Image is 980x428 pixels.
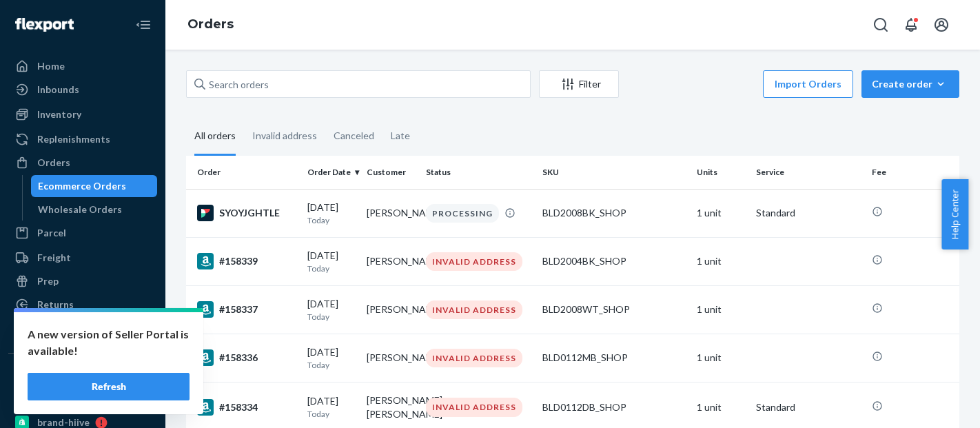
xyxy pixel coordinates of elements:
div: Wholesale Orders [38,203,122,216]
th: Order [186,156,302,189]
div: BLD0112MB_SHOP [542,351,686,365]
input: Search orders [186,70,531,98]
th: SKU [537,156,691,189]
div: INVALID ADDRESS [426,252,522,271]
button: Close Navigation [130,11,157,39]
p: Today [307,359,356,371]
a: Home [8,55,157,77]
div: BLD0112DB_SHOP [542,400,686,414]
a: Inventory [8,103,157,125]
div: #158337 [197,301,296,318]
p: Standard [756,400,861,414]
div: [DATE] [307,297,356,323]
th: Status [420,156,536,189]
div: Parcel [37,226,66,240]
div: Inventory [37,108,81,121]
div: Freight [37,251,71,265]
a: Prep [8,270,157,292]
div: Replenishments [37,132,110,146]
div: [DATE] [307,394,356,420]
a: Reporting [8,318,157,340]
td: 1 unit [691,334,751,382]
button: Open account menu [928,11,955,39]
div: Invalid address [252,118,317,154]
div: #158339 [197,253,296,269]
div: Inbounds [37,83,79,96]
th: Order Date [302,156,361,189]
button: Open notifications [897,11,925,39]
button: Open Search Box [867,11,895,39]
div: Customer [367,166,415,178]
a: Ecommerce Orders [31,175,158,197]
p: Today [307,214,356,226]
div: BLD2008WT_SHOP [542,303,686,316]
a: Parcel [8,222,157,244]
p: Today [307,311,356,323]
a: Orders [187,17,234,32]
div: Late [391,118,410,154]
iframe: Opens a widget where you can chat to one of our agents [892,387,966,421]
a: boldify-gma [8,388,157,410]
button: Refresh [28,373,190,400]
div: #158336 [197,349,296,366]
td: [PERSON_NAME] [361,189,420,237]
td: [PERSON_NAME] [361,237,420,285]
ol: breadcrumbs [176,5,245,45]
div: BLD2004BK_SHOP [542,254,686,268]
td: 1 unit [691,285,751,334]
div: #158334 [197,399,296,416]
a: Freight [8,247,157,269]
button: Create order [861,70,959,98]
div: [DATE] [307,345,356,371]
div: BLD2008BK_SHOP [542,206,686,220]
button: Integrations [8,365,157,387]
div: PROCESSING [426,204,499,223]
div: INVALID ADDRESS [426,398,522,416]
div: Prep [37,274,59,288]
div: Canceled [334,118,374,154]
button: Filter [539,70,619,98]
div: SYOYJGHTLE [197,205,296,221]
div: Orders [37,156,70,170]
div: Create order [872,77,949,91]
a: Inbounds [8,79,157,101]
div: INVALID ADDRESS [426,300,522,319]
td: [PERSON_NAME] [361,285,420,334]
th: Units [691,156,751,189]
a: Orders [8,152,157,174]
button: Import Orders [763,70,853,98]
a: Returns [8,294,157,316]
a: Wholesale Orders [31,198,158,221]
img: Flexport logo [15,18,74,32]
td: 1 unit [691,237,751,285]
div: Ecommerce Orders [38,179,126,193]
th: Fee [866,156,959,189]
div: Home [37,59,65,73]
p: Standard [756,206,861,220]
div: Filter [540,77,618,91]
td: [PERSON_NAME] [361,334,420,382]
div: INVALID ADDRESS [426,349,522,367]
a: Replenishments [8,128,157,150]
button: Help Center [941,179,968,249]
p: A new version of Seller Portal is available! [28,326,190,359]
p: Today [307,408,356,420]
div: Returns [37,298,74,312]
div: All orders [194,118,236,156]
div: [DATE] [307,201,356,226]
p: Today [307,263,356,274]
div: [DATE] [307,249,356,274]
td: 1 unit [691,189,751,237]
th: Service [751,156,866,189]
